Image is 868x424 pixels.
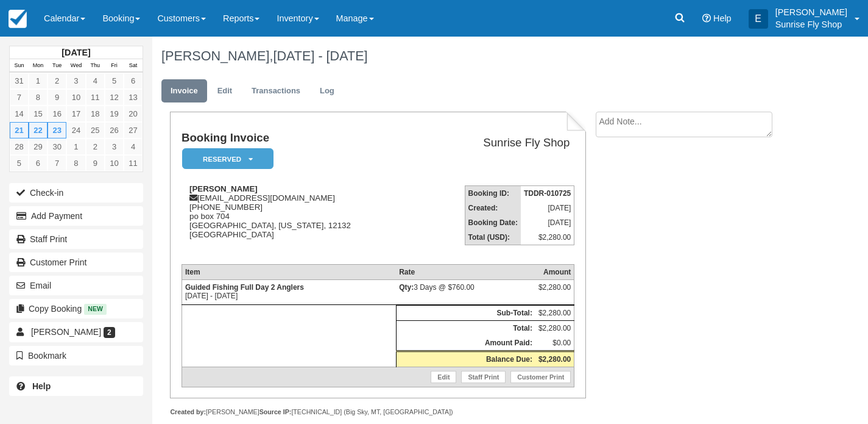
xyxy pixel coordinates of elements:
[62,48,90,57] strong: [DATE]
[66,122,85,138] a: 24
[29,155,48,171] a: 6
[182,148,273,170] em: Reserved
[31,327,101,337] span: [PERSON_NAME]
[29,73,48,89] a: 1
[9,229,143,249] a: Staff Print
[86,122,105,138] a: 25
[66,155,85,171] a: 8
[105,89,124,106] a: 12
[182,132,420,145] h1: Booking Invoice
[775,18,847,31] p: Sunrise Fly Shop
[66,138,85,155] a: 1
[29,89,48,106] a: 8
[29,138,48,155] a: 29
[124,59,143,73] th: Sat
[396,336,535,351] th: Amount Paid:
[66,89,85,106] a: 10
[10,122,29,138] a: 21
[86,59,105,73] th: Thu
[396,320,535,336] th: Total:
[396,264,535,279] th: Rate
[465,230,521,245] th: Total (USD):
[48,122,66,138] a: 23
[535,320,574,336] td: $2,280.00
[461,371,506,383] a: Staff Print
[208,79,241,103] a: Edit
[104,327,115,338] span: 2
[396,305,535,320] th: Sub-Total:
[10,89,29,106] a: 7
[510,371,571,383] a: Customer Print
[399,283,414,292] strong: Qty
[185,283,304,292] strong: Guided Fishing Full Day 2 Anglers
[10,155,29,171] a: 5
[182,279,396,304] td: [DATE] - [DATE]
[105,122,124,138] a: 26
[182,184,420,254] div: [EMAIL_ADDRESS][DOMAIN_NAME] [PHONE_NUMBER] po box 704 [GEOGRAPHIC_DATA], [US_STATE], 12132 [GEOG...
[775,6,847,18] p: [PERSON_NAME]
[29,59,48,73] th: Mon
[9,183,143,203] button: Check-in
[9,206,143,226] button: Add Payment
[259,408,292,415] strong: Source IP:
[170,408,206,415] strong: Created by:
[105,59,124,73] th: Fri
[9,10,27,28] img: checkfront-main-nav-mini-logo.png
[170,408,586,417] div: [PERSON_NAME] [TECHNICAL_ID] (Big Sky, MT, [GEOGRAPHIC_DATA])
[48,138,66,155] a: 30
[29,106,48,122] a: 15
[182,264,396,279] th: Item
[124,106,143,122] a: 20
[396,279,535,304] td: 3 Days @ $760.00
[9,299,143,318] button: Copy Booking New
[66,59,85,73] th: Wed
[311,79,344,103] a: Log
[86,155,105,171] a: 9
[66,106,85,122] a: 17
[521,230,574,245] td: $2,280.00
[521,215,574,230] td: [DATE]
[535,264,574,279] th: Amount
[124,89,143,106] a: 13
[465,186,521,201] th: Booking ID:
[105,106,124,122] a: 19
[10,73,29,89] a: 31
[9,322,143,342] a: [PERSON_NAME] 2
[48,155,66,171] a: 7
[86,106,105,122] a: 18
[10,138,29,155] a: 28
[10,106,29,122] a: 14
[9,276,143,295] button: Email
[9,253,143,272] a: Customer Print
[29,122,48,138] a: 22
[48,106,66,122] a: 16
[749,9,768,29] div: E
[86,73,105,89] a: 4
[66,73,85,89] a: 3
[521,201,574,215] td: [DATE]
[48,89,66,106] a: 9
[535,336,574,351] td: $0.00
[242,79,309,103] a: Transactions
[538,283,571,301] div: $2,280.00
[9,346,143,365] button: Bookmark
[48,73,66,89] a: 2
[105,138,124,155] a: 3
[9,376,143,396] a: Help
[538,355,571,364] strong: $2,280.00
[86,89,105,106] a: 11
[124,155,143,171] a: 11
[713,13,732,23] span: Help
[105,73,124,89] a: 5
[161,49,794,63] h1: [PERSON_NAME],
[84,304,107,314] span: New
[524,189,571,198] strong: TDDR-010725
[105,155,124,171] a: 10
[182,148,269,170] a: Reserved
[86,138,105,155] a: 2
[124,122,143,138] a: 27
[10,59,29,73] th: Sun
[124,138,143,155] a: 4
[431,371,456,383] a: Edit
[273,48,367,63] span: [DATE] - [DATE]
